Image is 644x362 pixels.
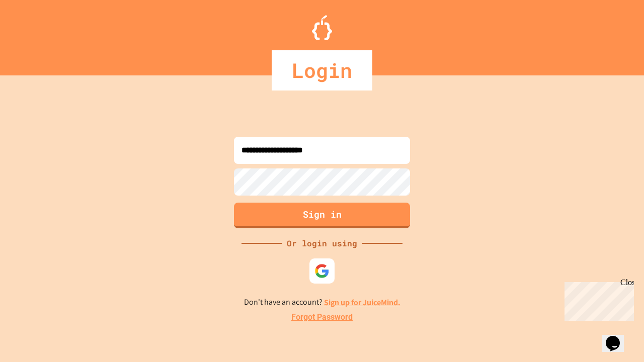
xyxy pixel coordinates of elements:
a: Sign up for JuiceMind. [324,297,400,308]
iframe: chat widget [602,322,634,352]
a: Forgot Password [291,311,353,323]
iframe: chat widget [560,278,634,321]
div: Chat with us now!Close [4,4,69,64]
img: Logo.svg [312,15,332,40]
p: Don't have an account? [244,296,400,309]
button: Sign in [234,203,410,228]
img: google-icon.svg [314,263,330,279]
div: Or login using [282,237,362,249]
div: Login [272,50,372,90]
